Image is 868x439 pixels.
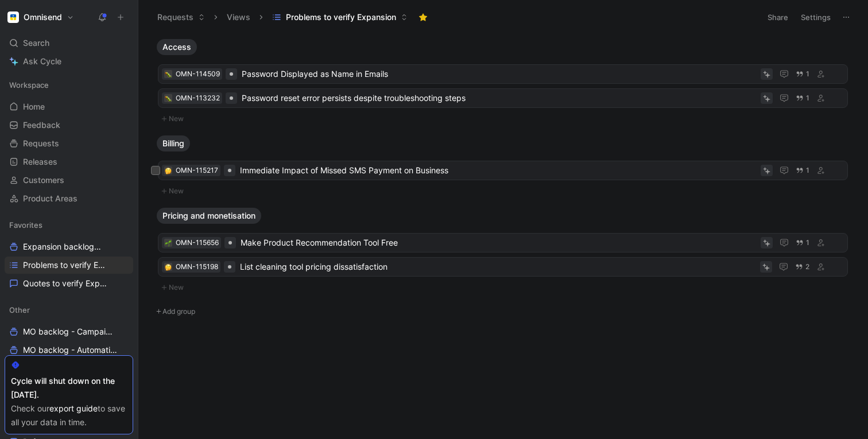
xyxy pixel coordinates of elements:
button: Billing [157,135,190,151]
span: Search [23,36,49,50]
span: 1 [806,239,809,246]
button: 🤔 [164,263,172,271]
span: Problems to verify Expansion [23,259,108,271]
div: OMN-115198 [176,261,218,273]
div: OMN-115217 [176,165,218,176]
button: Share [762,9,793,25]
button: Settings [796,9,836,25]
span: Make Product Recommendation Tool Free [241,236,756,250]
span: Other [9,304,30,316]
span: Expansion backlog [23,241,106,253]
a: MO backlog - Campaigns [5,323,133,340]
a: Requests [5,135,133,152]
div: BillingNew [152,135,854,199]
span: Workspace [9,79,49,91]
a: Feedback [5,116,133,134]
button: 🤔 [164,166,172,174]
span: Ask Cycle [23,55,61,68]
span: Favorites [9,219,42,231]
button: 1 [793,164,812,177]
a: export guide [49,403,98,413]
div: Cycle will shut down on the [DATE]. [11,374,127,402]
button: Views [222,9,255,26]
div: OMN-113232 [176,92,220,104]
span: Problems to verify Expansion [286,11,396,23]
span: List cleaning tool pricing dissatisfaction [240,260,755,274]
div: Pricing and monetisationNew [152,208,854,295]
div: OMN-115656 [176,237,219,248]
span: 1 [806,95,809,102]
div: OMN-114509 [176,68,220,80]
img: 🤔 [165,168,172,174]
button: 2 [793,261,812,273]
button: New [157,112,849,126]
a: Ask Cycle [5,53,133,70]
button: 🐛 [164,94,172,102]
span: Access [162,41,191,53]
div: Favorites [5,216,133,234]
span: Feedback [23,119,60,131]
a: Quotes to verify Expansion [5,275,133,292]
div: Check our to save all your data in time. [11,402,127,429]
span: 2 [805,263,809,270]
button: Access [157,39,197,55]
button: New [157,184,849,198]
img: Omnisend [7,11,19,23]
span: Product Areas [23,193,77,204]
img: 🐛 [165,95,172,102]
span: Home [23,101,45,112]
button: New [157,281,849,294]
span: Requests [23,138,59,149]
a: 🐛OMN-113232Password reset error persists despite troubleshooting steps1 [158,88,848,108]
span: Releases [23,156,57,168]
button: Add group [152,305,854,318]
button: Pricing and monetisation [157,208,261,224]
img: 🐛 [165,71,172,78]
a: Home [5,98,133,115]
a: Customers [5,172,133,189]
div: Workspace [5,76,133,94]
span: Quotes to verify Expansion [23,278,107,289]
a: 🤔OMN-115198List cleaning tool pricing dissatisfaction2 [158,257,848,277]
span: Billing [162,138,184,149]
a: 🤔OMN-115217Immediate Impact of Missed SMS Payment on Business1 [158,161,848,180]
a: Product Areas [5,190,133,207]
a: Problems to verify Expansion [5,257,133,274]
button: Requests [152,9,210,26]
button: OmnisendOmnisend [5,9,77,25]
img: 🌱 [165,240,172,247]
div: AccessNew [152,39,854,126]
a: 🌱OMN-115656Make Product Recommendation Tool Free1 [158,233,848,252]
div: Other [5,301,133,318]
span: Password reset error persists despite troubleshooting steps [242,91,756,105]
span: Customers [23,174,64,186]
div: Search [5,34,133,52]
a: Releases [5,153,133,170]
span: 1 [806,71,809,77]
a: Expansion backlogOther [5,238,133,255]
span: MO backlog - Automation [23,344,117,356]
a: MO backlog - Automation [5,341,133,359]
a: 🐛OMN-114509Password Displayed as Name in Emails1 [158,64,848,84]
span: 1 [806,167,809,174]
span: Immediate Impact of Missed SMS Payment on Business [240,164,756,177]
button: 1 [793,236,812,249]
span: Password Displayed as Name in Emails [242,67,756,81]
h1: Omnisend [24,12,62,22]
button: Problems to verify Expansion [267,9,413,26]
button: 🐛 [164,70,172,78]
button: 1 [793,68,812,80]
button: 1 [793,92,812,104]
img: 🤔 [165,264,172,271]
button: 🌱 [164,239,172,247]
span: Pricing and monetisation [162,210,255,222]
span: MO backlog - Campaigns [23,326,117,337]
